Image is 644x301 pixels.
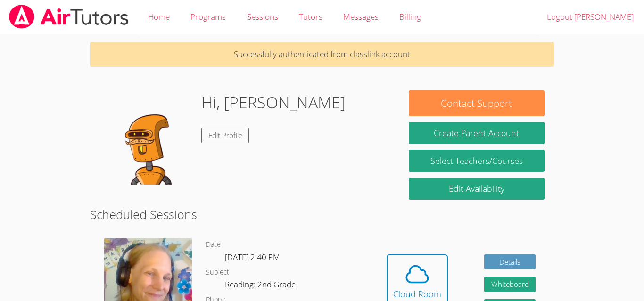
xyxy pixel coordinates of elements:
h2: Scheduled Sessions [90,205,554,223]
img: default.png [99,90,194,185]
a: Select Teachers/Courses [409,150,545,172]
img: airtutors_banner-c4298cdbf04f3fff15de1276eac7730deb9818008684d7c2e4769d2f7ddbe033.png [8,5,130,29]
h1: Hi, [PERSON_NAME] [201,90,346,114]
dt: Subject [206,267,229,278]
dd: Reading: 2nd Grade [225,278,297,294]
button: Whiteboard [484,277,536,292]
span: Messages [343,11,379,22]
p: Successfully authenticated from classlink account [90,42,554,67]
button: Create Parent Account [409,122,545,144]
button: Contact Support [409,90,545,116]
dt: Date [206,239,221,251]
a: Edit Profile [201,128,249,143]
div: Cloud Room [393,287,441,301]
a: Details [484,254,536,270]
a: Edit Availability [409,178,545,200]
span: [DATE] 2:40 PM [225,252,280,262]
